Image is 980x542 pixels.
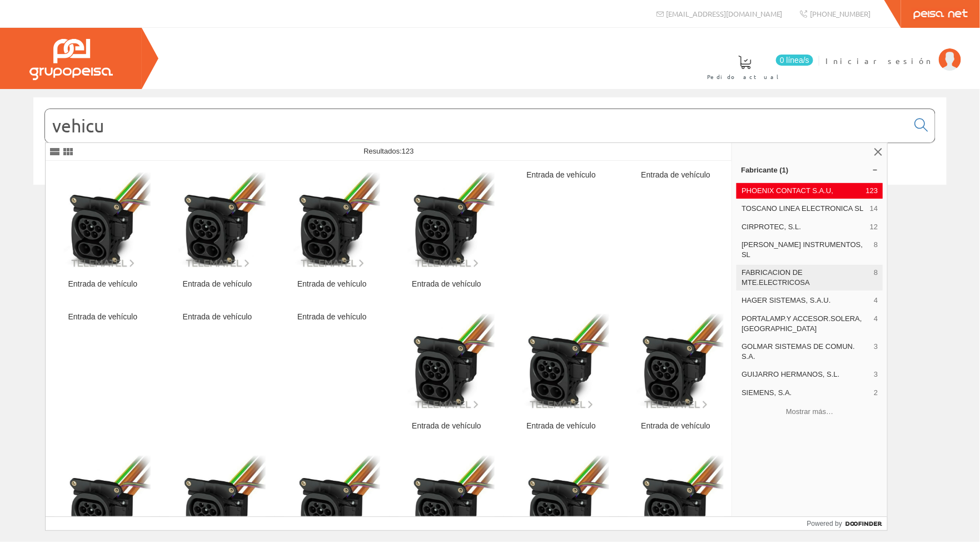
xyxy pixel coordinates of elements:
[874,240,878,260] span: 8
[707,71,783,82] span: Pedido actual
[807,517,888,530] a: Powered by
[874,342,878,362] span: 3
[284,279,380,289] div: Entrada de vehículo
[402,147,414,155] span: 123
[160,303,274,444] a: Entrada de vehículo
[275,161,389,302] a: Entrada de vehículo Entrada de vehículo
[390,303,504,444] a: Entrada de vehículo Entrada de vehículo
[628,314,724,410] img: Entrada de vehículo
[874,314,878,334] span: 4
[513,170,609,180] div: Entrada de vehículo
[810,9,870,18] span: [PHONE_NUMBER]
[399,421,495,431] div: Entrada de vehículo
[504,161,618,302] a: Entrada de vehículo
[169,312,265,322] div: Entrada de vehículo
[742,186,861,196] span: PHOENIX CONTACT S.A.U,
[870,204,878,214] span: 14
[33,199,947,208] div: © Grupo Peisa
[742,295,869,306] span: HAGER SISTEMAS, S.A.U.
[619,303,733,444] a: Entrada de vehículo Entrada de vehículo
[742,342,869,362] span: GOLMAR SISTEMAS DE COMUN. S.A.
[742,388,869,398] span: SIEMENS, S.A.
[732,161,887,179] a: Fabricante (1)
[628,170,724,180] div: Entrada de vehículo
[513,314,609,410] img: Entrada de vehículo
[874,268,878,288] span: 8
[742,240,869,260] span: [PERSON_NAME] INSTRUMENTOS, SL
[742,314,869,334] span: PORTALAMP.Y ACCESOR.SOLERA, [GEOGRAPHIC_DATA]
[825,46,961,57] a: Iniciar sesión
[169,279,265,289] div: Entrada de vehículo
[628,421,724,431] div: Entrada de vehículo
[364,147,414,155] span: Resultados:
[169,173,265,269] img: Entrada de vehículo
[275,303,389,444] a: Entrada de vehículo
[866,186,878,196] span: 123
[776,55,813,66] span: 0 línea/s
[46,303,160,444] a: Entrada de vehículo
[513,421,609,431] div: Entrada de vehículo
[874,388,878,398] span: 2
[399,279,495,289] div: Entrada de vehículo
[874,295,878,306] span: 4
[54,279,151,289] div: Entrada de vehículo
[666,9,783,18] span: [EMAIL_ADDRESS][DOMAIN_NAME]
[742,222,865,232] span: CIRPROTEC, S.L.
[45,109,908,142] input: Buscar...
[284,173,380,269] img: Entrada de vehículo
[399,173,495,269] img: Entrada de vehículo
[504,303,618,444] a: Entrada de vehículo Entrada de vehículo
[619,161,733,302] a: Entrada de vehículo
[284,312,380,322] div: Entrada de vehículo
[825,55,933,66] span: Iniciar sesión
[870,222,878,232] span: 12
[742,268,869,288] span: FABRICACION DE MTE.ELECTRICOSA
[399,314,495,410] img: Entrada de vehículo
[54,173,151,269] img: Entrada de vehículo
[742,204,865,214] span: TOSCANO LINEA ELECTRONICA SL
[737,403,883,421] button: Mostrar más…
[807,519,842,529] span: Powered by
[874,369,878,380] span: 3
[160,161,274,302] a: Entrada de vehículo Entrada de vehículo
[29,39,113,80] img: Grupo Peisa
[46,161,160,302] a: Entrada de vehículo Entrada de vehículo
[390,161,504,302] a: Entrada de vehículo Entrada de vehículo
[742,369,869,380] span: GUIJARRO HERMANOS, S.L.
[54,312,151,322] div: Entrada de vehículo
